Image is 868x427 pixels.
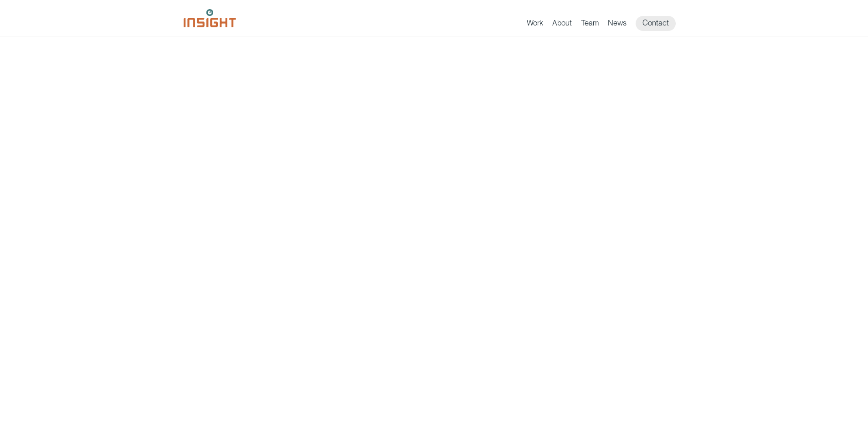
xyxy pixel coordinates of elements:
img: Insight Marketing Design [184,9,236,27]
a: Work [527,18,543,31]
a: News [608,18,627,31]
a: Team [581,18,599,31]
nav: primary navigation menu [527,16,685,31]
a: About [552,18,572,31]
a: Contact [636,16,676,31]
